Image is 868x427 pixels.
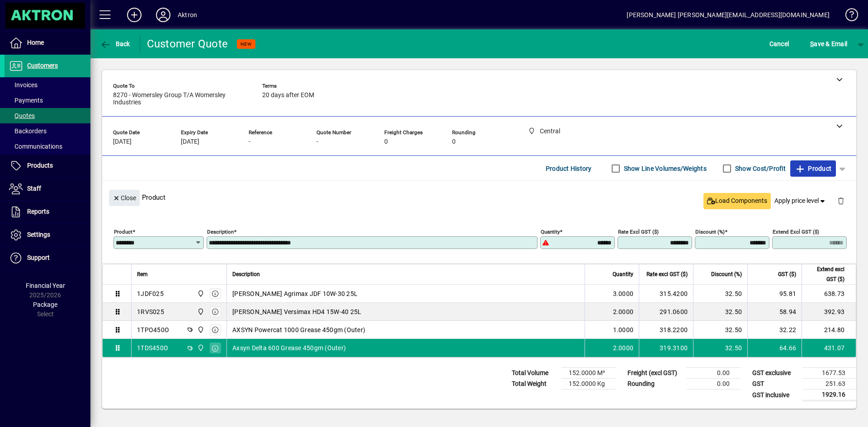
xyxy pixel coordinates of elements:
[686,379,741,389] td: 0.00
[109,190,140,206] button: Close
[748,368,802,379] td: GST exclusive
[748,379,802,389] td: GST
[27,231,50,238] span: Settings
[120,7,149,23] button: Add
[232,289,358,298] span: [PERSON_NAME] Agrimax JDF 10W-30 25L
[613,343,634,352] span: 2.0000
[686,368,741,379] td: 0.00
[5,32,90,54] a: Home
[98,36,132,52] button: Back
[5,108,90,123] a: Quotes
[810,40,814,47] span: S
[747,321,802,339] td: 32.22
[137,269,148,279] span: Item
[114,229,132,235] mat-label: Product
[147,37,228,51] div: Customer Quote
[627,8,830,22] div: [PERSON_NAME] [PERSON_NAME][EMAIL_ADDRESS][DOMAIN_NAME]
[802,379,856,389] td: 251.63
[830,197,852,205] app-page-header-button: Delete
[5,123,90,139] a: Backorders
[561,379,616,389] td: 152.0000 Kg
[9,143,62,150] span: Communications
[27,39,44,46] span: Home
[178,8,197,22] div: Aktron
[232,269,260,279] span: Description
[9,112,35,119] span: Quotes
[262,92,314,99] span: 20 days after EOM
[561,368,616,379] td: 152.0000 M³
[806,36,852,52] button: Save & Email
[774,196,827,206] span: Apply price level
[802,285,856,303] td: 638.73
[207,229,234,235] mat-label: Description
[810,37,847,51] span: ave & Email
[769,37,789,51] span: Cancel
[9,127,47,135] span: Backorders
[5,139,90,154] a: Communications
[102,181,856,214] div: Product
[507,368,561,379] td: Total Volume
[452,138,456,145] span: 0
[790,160,836,177] button: Product
[149,7,178,23] button: Profile
[195,325,205,335] span: Central
[733,164,786,173] label: Show Cost/Profit
[542,160,595,177] button: Product History
[181,138,199,145] span: [DATE]
[100,40,130,47] span: Back
[645,325,688,334] div: 318.2200
[695,229,725,235] mat-label: Discount (%)
[9,97,43,104] span: Payments
[507,379,561,389] td: Total Weight
[646,269,688,279] span: Rate excl GST ($)
[693,303,747,321] td: 32.50
[27,254,50,261] span: Support
[137,325,169,334] div: 1TPO450O
[5,178,90,200] a: Staff
[748,389,802,401] td: GST inclusive
[830,190,852,211] button: Delete
[27,162,53,169] span: Products
[711,269,742,279] span: Discount (%)
[5,201,90,223] a: Reports
[5,93,90,108] a: Payments
[9,81,38,89] span: Invoices
[137,343,168,352] div: 1TDS450O
[107,193,142,202] app-page-header-button: Close
[316,138,318,145] span: -
[5,247,90,269] a: Support
[232,343,346,352] span: Axsyn Delta 600 Grease 450gm (Outer)
[645,289,688,298] div: 315.4200
[693,339,747,357] td: 32.50
[802,368,856,379] td: 1677.53
[807,264,844,284] span: Extend excl GST ($)
[795,161,831,176] span: Product
[232,325,365,334] span: AXSYN Powercat 1000 Grease 450gm (Outer)
[778,269,796,279] span: GST ($)
[707,196,767,206] span: Load Components
[113,191,136,206] span: Close
[26,282,65,289] span: Financial Year
[802,389,856,401] td: 1929.16
[541,229,560,235] mat-label: Quantity
[27,208,49,215] span: Reports
[137,307,164,316] div: 1RVS025
[232,307,361,316] span: [PERSON_NAME] Versimax HD4 15W-40 25L
[839,2,857,31] a: Knowledge Base
[241,41,252,47] span: NEW
[613,269,633,279] span: Quantity
[802,339,856,357] td: 431.07
[195,307,205,317] span: Central
[693,321,747,339] td: 32.50
[137,289,164,298] div: 1JDF025
[622,164,707,173] label: Show Line Volumes/Weights
[113,138,132,145] span: [DATE]
[747,285,802,303] td: 95.81
[195,343,205,353] span: Central
[195,289,205,299] span: Central
[5,77,90,93] a: Invoices
[693,285,747,303] td: 32.50
[613,325,634,334] span: 1.0000
[113,92,249,106] span: 8270 - Womersley Group T/A Womersley Industries
[767,36,792,52] button: Cancel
